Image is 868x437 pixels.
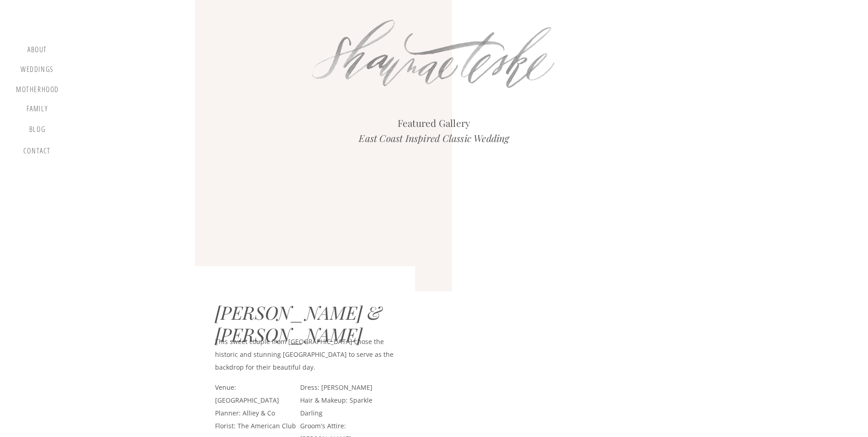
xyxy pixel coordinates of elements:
p: This sweet couple from [GEOGRAPHIC_DATA] chose the historic and stunning [GEOGRAPHIC_DATA] to ser... [215,335,394,374]
a: blog [24,125,51,138]
a: about [24,45,51,56]
h2: Featured Gallery [333,115,536,131]
a: contact [22,147,53,159]
a: Family [20,104,54,116]
p: Dress: [PERSON_NAME] Hair & Makeup: Sparkle Darling Groom's Attire: [PERSON_NAME] [300,381,394,420]
p: Venue: [GEOGRAPHIC_DATA] Planner: Alliey & Co Florist: The American Club [215,381,300,420]
a: motherhood [16,85,59,95]
i: East Coast Inspired Classic Wedding [359,131,509,144]
div: [PERSON_NAME] & [PERSON_NAME] [215,301,399,328]
a: Weddings [20,65,54,76]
